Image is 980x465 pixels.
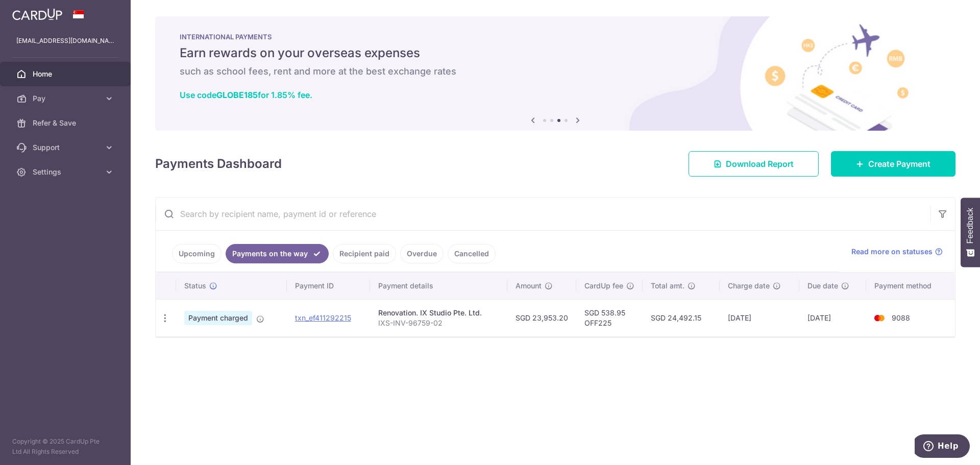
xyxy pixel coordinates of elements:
[287,273,370,299] th: Payment ID
[516,281,542,291] span: Amount
[689,151,819,177] a: Download Report
[155,155,282,173] h4: Payments Dashboard
[851,247,943,257] a: Read more on statuses
[507,299,576,336] td: SGD 23,953.20
[184,311,252,325] span: Payment charged
[728,281,770,291] span: Charge date
[226,244,329,263] a: Payments on the way
[868,158,930,170] span: Create Payment
[726,158,794,170] span: Download Report
[892,313,910,322] span: 9088
[851,247,933,257] span: Read more on statuses
[799,299,866,336] td: [DATE]
[370,273,508,299] th: Payment details
[156,198,930,230] input: Search by recipient name, payment id or reference
[869,312,890,324] img: Bank Card
[651,281,684,291] span: Total amt.
[180,65,931,78] h6: such as school fees, rent and more at the best exchange rates
[33,69,100,79] span: Home
[378,318,500,328] p: IXS-INV-96759-02
[155,16,955,131] img: International Payment Banner
[807,281,838,291] span: Due date
[184,281,206,291] span: Status
[378,308,500,318] div: Renovation. IX Studio Pte. Ltd.
[584,281,623,291] span: CardUp fee
[831,151,955,177] a: Create Payment
[400,244,444,263] a: Overdue
[966,208,975,243] span: Feedback
[643,299,719,336] td: SGD 24,492.15
[915,434,970,460] iframe: Opens a widget where you can find more information
[12,8,62,20] img: CardUp
[180,45,931,61] h5: Earn rewards on your overseas expenses
[866,273,955,299] th: Payment method
[172,244,222,263] a: Upcoming
[33,167,100,177] span: Settings
[33,118,100,128] span: Refer & Save
[295,313,351,322] a: txn_ef411292215
[216,90,258,100] b: GLOBE185
[448,244,496,263] a: Cancelled
[33,93,100,104] span: Pay
[720,299,799,336] td: [DATE]
[33,142,100,153] span: Support
[333,244,396,263] a: Recipient paid
[16,36,114,46] p: [EMAIL_ADDRESS][DOMAIN_NAME]
[961,198,980,267] button: Feedback - Show survey
[180,90,312,100] a: Use codeGLOBE185for 1.85% fee.
[576,299,643,336] td: SGD 538.95 OFF225
[180,33,931,41] p: INTERNATIONAL PAYMENTS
